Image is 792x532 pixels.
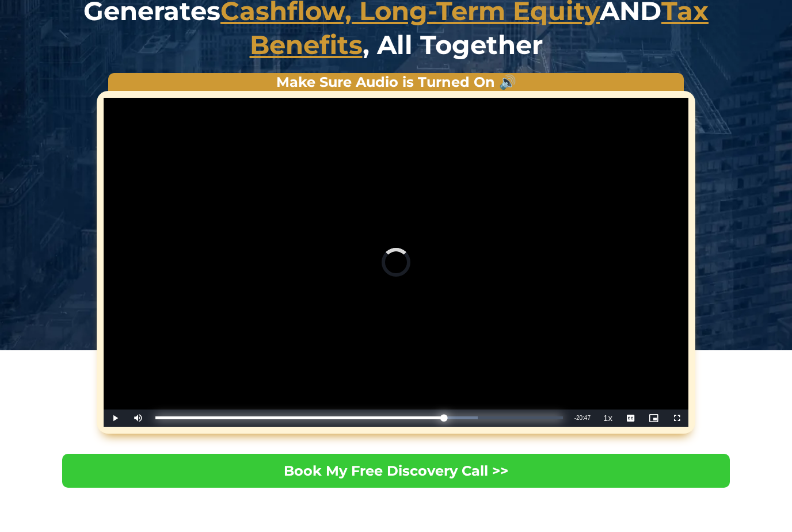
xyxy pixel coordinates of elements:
span: Book My Free Discovery Call >> [284,462,508,479]
button: Captions [619,409,642,427]
div: Progress Bar [155,416,563,419]
span: - [574,415,576,421]
button: Picture-in-Picture [642,409,665,427]
strong: Make Sure Audio is Turned On 🔊 [276,74,516,90]
a: Book My Free Discovery Call >> [62,454,730,488]
button: Playback Rate [596,409,619,427]
button: Mute [127,409,150,427]
button: Play [104,409,127,427]
div: Video Player [104,98,688,427]
span: 20:47 [576,415,591,421]
button: Fullscreen [665,409,688,427]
